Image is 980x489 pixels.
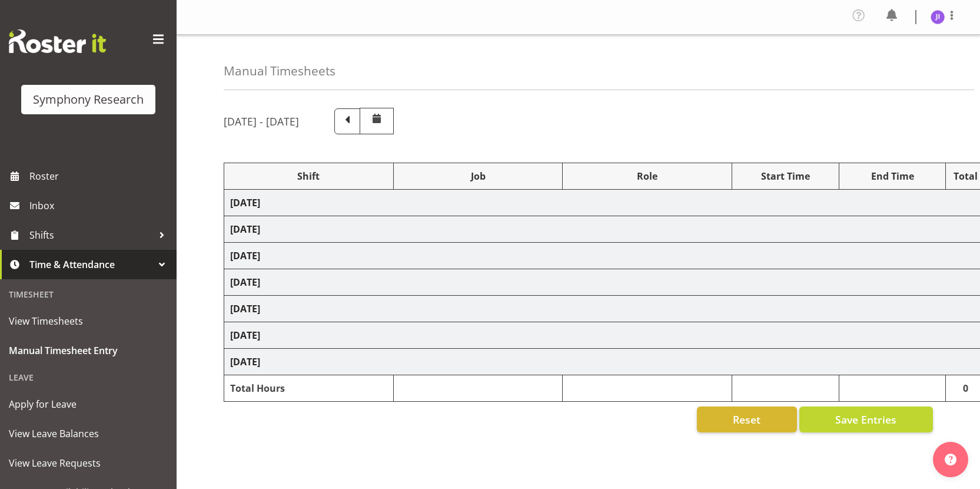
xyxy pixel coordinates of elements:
a: View Leave Requests [3,448,174,478]
a: View Timesheets [3,306,174,336]
span: Apply for Leave [9,395,168,413]
div: Symphony Research [33,91,144,108]
span: Inbox [29,197,171,214]
td: Total Hours [224,375,394,402]
img: jonathan-isidoro5583.jpg [931,10,945,24]
span: Shifts [29,226,153,244]
h5: [DATE] - [DATE] [224,115,299,128]
img: Rosterit website logo [9,29,106,53]
div: Start Time [738,169,833,183]
span: Manual Timesheet Entry [9,342,168,359]
a: Apply for Leave [3,389,174,419]
h4: Manual Timesheets [224,64,335,78]
div: Job [400,169,557,183]
button: Save Entries [799,407,933,432]
div: Total [952,169,979,183]
img: help-xxl-2.png [945,454,956,465]
span: Roster [29,167,171,185]
span: Reset [733,412,760,427]
span: View Leave Requests [9,454,168,472]
a: Manual Timesheet Entry [3,336,174,365]
span: Time & Attendance [29,256,153,273]
div: End Time [845,169,940,183]
a: View Leave Balances [3,419,174,448]
div: Shift [230,169,387,183]
span: Save Entries [835,412,896,427]
span: View Leave Balances [9,425,168,442]
div: Leave [3,365,174,389]
span: View Timesheets [9,312,168,330]
div: Timesheet [3,282,174,306]
button: Reset [697,407,797,432]
div: Role [569,169,726,183]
